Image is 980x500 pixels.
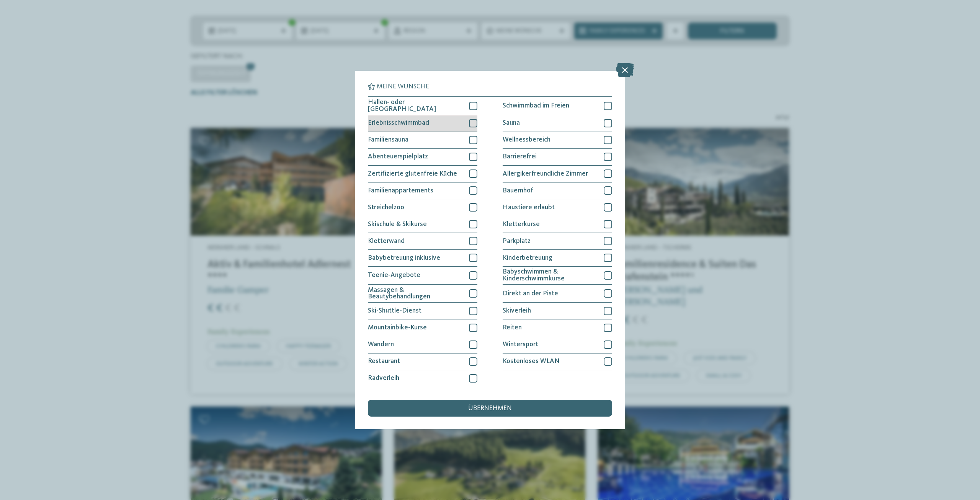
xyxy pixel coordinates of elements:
span: Parkplatz [503,238,531,245]
span: Zertifizierte glutenfreie Küche [368,171,457,178]
span: Babyschwimmen & Kinderschwimmkurse [503,269,598,282]
span: Ski-Shuttle-Dienst [368,308,421,314]
span: Skiverleih [503,308,531,314]
span: Erlebnisschwimmbad [368,120,429,127]
span: Radverleih [368,375,399,382]
span: Massagen & Beautybehandlungen [368,287,463,300]
span: Bauernhof [503,187,533,194]
span: Barrierefrei [503,153,537,160]
span: Hallen- oder [GEOGRAPHIC_DATA] [368,99,463,112]
span: Allergikerfreundliche Zimmer [503,171,588,178]
span: Kletterwand [368,238,405,245]
span: Streichelzoo [368,204,404,211]
span: Meine Wünsche [377,83,429,90]
span: Teenie-Angebote [368,272,420,279]
span: Babybetreuung inklusive [368,255,440,262]
span: Kletterkurse [503,221,540,228]
span: Abenteuerspielplatz [368,153,428,160]
span: Kostenloses WLAN [503,358,560,365]
span: Mountainbike-Kurse [368,324,427,331]
span: übernehmen [468,405,512,412]
span: Wellnessbereich [503,137,550,143]
span: Direkt an der Piste [503,290,558,297]
span: Schwimmbad im Freien [503,103,569,109]
span: Familienappartements [368,187,433,194]
span: Haustiere erlaubt [503,204,555,211]
span: Familiensauna [368,137,408,143]
span: Sauna [503,120,520,127]
span: Wintersport [503,341,538,348]
span: Restaurant [368,358,400,365]
span: Wandern [368,341,394,348]
span: Kinderbetreuung [503,255,552,262]
span: Reiten [503,324,522,331]
span: Skischule & Skikurse [368,221,427,228]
